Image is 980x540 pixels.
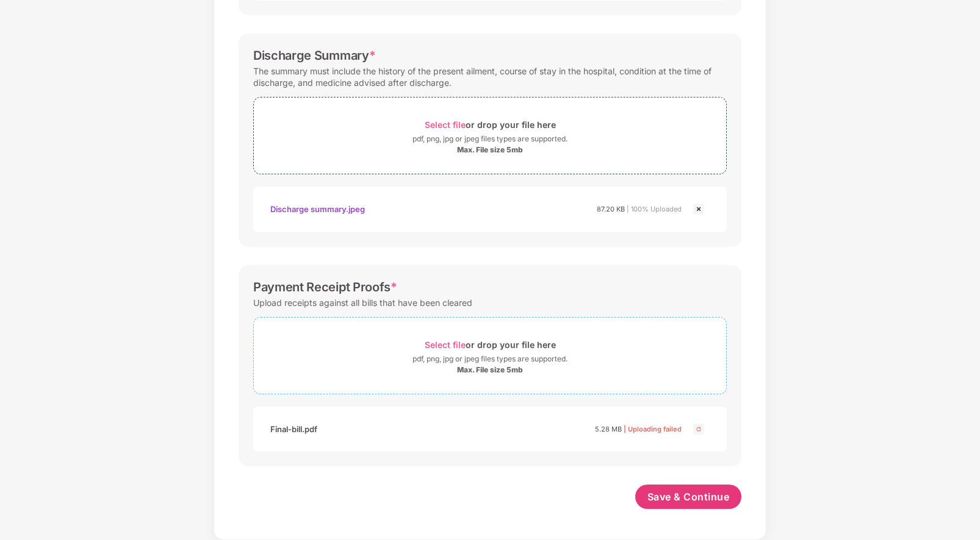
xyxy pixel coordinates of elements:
span: Select fileor drop your file herepdf, png, jpg or jpeg files types are supported.Max. File size 5mb [254,107,726,165]
span: | 100% Uploaded [627,205,682,213]
img: svg+xml;base64,PHN2ZyBpZD0iQ3Jvc3MtMjR4MjQiIHhtbG5zPSJodHRwOi8vd3d3LnczLm9yZy8yMDAwL3N2ZyIgd2lkdG... [691,422,706,436]
span: Select file [425,339,466,350]
div: or drop your file here [425,116,556,133]
div: Upload receipts against all bills that have been cleared [253,294,472,311]
div: pdf, png, jpg or jpeg files types are supported. [413,133,567,145]
div: Final-bill.pdf [270,419,317,439]
span: 5.28 MB [595,425,622,433]
img: svg+xml;base64,PHN2ZyBpZD0iQ3Jvc3MtMjR4MjQiIHhtbG5zPSJodHRwOi8vd3d3LnczLm9yZy8yMDAwL3N2ZyIgd2lkdG... [691,202,706,216]
div: pdf, png, jpg or jpeg files types are supported. [413,353,567,365]
span: 87.20 KB [597,205,625,213]
div: The summary must include the history of the present ailment, course of stay in the hospital, cond... [253,63,727,91]
div: Payment Receipt Proofs [253,280,397,294]
span: Select fileor drop your file herepdf, png, jpg or jpeg files types are supported.Max. File size 5mb [254,327,726,385]
div: Max. File size 5mb [457,365,523,375]
div: or drop your file here [425,336,556,353]
div: Discharge Summary [253,48,375,63]
span: Save & Continue [647,490,730,503]
span: Select file [425,119,466,130]
button: Save & Continue [635,485,742,509]
span: | Uploading failed [624,425,682,433]
div: Discharge summary.jpeg [270,199,365,219]
div: Max. File size 5mb [457,145,523,155]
